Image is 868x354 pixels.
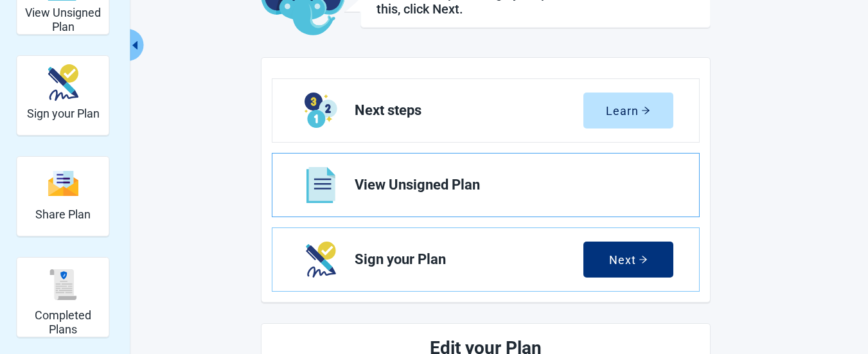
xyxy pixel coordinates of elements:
div: Sign your Plan [17,55,110,136]
span: caret-left [129,39,141,51]
img: make_plan_official-CpYJDfBD.svg [48,64,78,101]
span: Sign your Plan [355,252,583,267]
button: Collapse menu [128,29,144,61]
div: Share Plan [17,156,110,236]
span: Next steps [355,103,583,118]
span: View Unsigned Plan [355,177,663,193]
button: Nextarrow-right [583,242,673,278]
img: svg%3e [48,269,78,300]
div: Completed Plans [17,257,110,337]
img: svg%3e [48,170,78,197]
h2: Share Plan [35,208,91,222]
span: arrow-right [639,255,648,264]
a: View View Unsigned Plan section [272,154,699,217]
h2: View Unsigned Plan [22,6,104,33]
a: Next Sign your Plan section [272,228,699,291]
h2: Sign your Plan [27,107,100,121]
h2: Completed Plans [22,308,104,336]
a: Learn Next steps section [272,79,699,142]
span: arrow-right [641,106,650,115]
div: Learn [606,104,650,117]
div: Next [609,253,648,266]
button: Learnarrow-right [583,93,673,128]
